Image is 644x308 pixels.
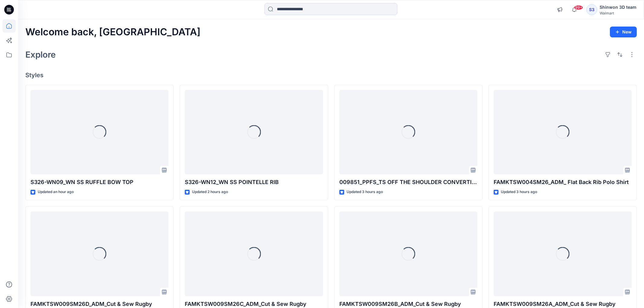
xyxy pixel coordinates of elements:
[600,4,636,11] div: Shinwon 3D team
[494,178,632,186] p: FAMKTSW004SM26_ADM_ Flat Back Rib Polo Shirt
[25,50,56,59] h2: Explore
[339,178,477,186] p: 009851_PPFS_TS OFF THE SHOULDER CONVERTIBLE TOP
[610,27,637,37] button: New
[574,5,583,10] span: 99+
[347,189,383,195] p: Updated 3 hours ago
[586,4,597,15] div: S3
[501,189,537,195] p: Updated 3 hours ago
[192,189,228,195] p: Updated 2 hours ago
[600,11,636,15] div: Walmart
[25,27,200,38] h2: Welcome back, [GEOGRAPHIC_DATA]
[25,71,637,79] h4: Styles
[38,189,74,195] p: Updated an hour ago
[185,178,323,186] p: S326-WN12_WN SS POINTELLE RIB
[30,178,168,186] p: S326-WN09_WN SS RUFFLE BOW TOP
